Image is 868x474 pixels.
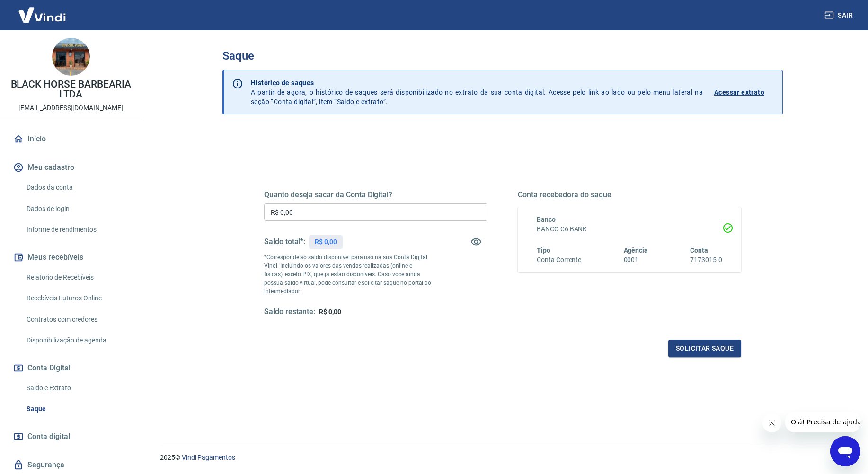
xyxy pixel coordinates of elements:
[23,220,130,239] a: Informe de rendimentos
[11,0,73,29] img: Vindi
[537,216,556,223] span: Banco
[11,426,130,447] a: Conta digital
[11,129,130,149] a: Início
[251,78,703,106] p: A partir de agora, o histórico de saques será disponibilizado no extrato da sua conta digital. Ac...
[830,436,860,466] iframe: Botão para abrir a janela de mensagens
[8,79,134,99] p: BLACK HORSE BARBEARIA LTDA
[264,253,432,296] p: *Corresponde ao saldo disponível para uso na sua Conta Digital Vindi. Incluindo os valores das ve...
[315,237,337,247] p: R$ 0,00
[537,255,581,265] h6: Conta Corrente
[11,157,130,178] button: Meu cadastro
[537,246,550,254] span: Tipo
[537,224,722,234] h6: BANCO C6 BANK
[690,246,708,254] span: Conta
[668,340,741,357] button: Solicitar saque
[23,331,130,350] a: Disponibilização de agenda
[264,307,315,317] h5: Saldo restante:
[23,378,130,398] a: Saldo e Extrato
[23,289,130,308] a: Recebíveis Futuros Online
[714,78,775,106] a: Acessar extrato
[690,255,722,265] h6: 7173015-0
[23,199,130,219] a: Dados de login
[18,103,123,113] p: [EMAIL_ADDRESS][DOMAIN_NAME]
[23,399,130,419] a: Saque
[23,178,130,197] a: Dados da conta
[52,38,90,76] img: 766f379b-e7fa-49f7-b092-10fba0f56132.jpeg
[823,7,857,24] button: Sair
[11,247,130,268] button: Meus recebíveis
[23,268,130,287] a: Relatório de Recebíveis
[11,358,130,378] button: Conta Digital
[518,190,741,200] h5: Conta recebedora do saque
[785,412,860,432] iframe: Mensagem da empresa
[624,255,648,265] h6: 0001
[251,78,703,88] p: Histórico de saques
[319,308,341,316] span: R$ 0,00
[182,454,235,461] a: Vindi Pagamentos
[27,430,70,443] span: Conta digital
[714,88,764,97] p: Acessar extrato
[762,413,781,432] iframe: Fechar mensagem
[264,190,487,200] h5: Quanto deseja sacar da Conta Digital?
[160,453,845,463] p: 2025 ©
[6,7,80,14] span: Olá! Precisa de ajuda?
[264,237,305,246] h5: Saldo total*:
[23,310,130,329] a: Contratos com credores
[222,49,783,62] h3: Saque
[624,246,648,254] span: Agência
